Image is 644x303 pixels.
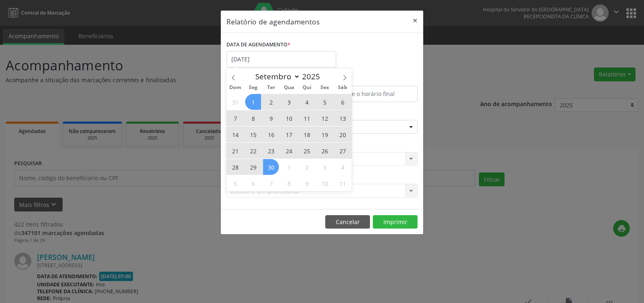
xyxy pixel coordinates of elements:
[263,94,279,110] span: Setembro 2, 2025
[324,73,418,86] label: ATÉ
[335,159,350,175] span: Outubro 4, 2025
[281,159,297,175] span: Outubro 1, 2025
[317,175,333,191] span: Outubro 10, 2025
[227,110,243,126] span: Setembro 7, 2025
[317,126,333,142] span: Setembro 19, 2025
[299,126,315,142] span: Setembro 18, 2025
[298,85,316,90] span: Qui
[281,126,297,142] span: Setembro 17, 2025
[262,85,280,90] span: Ter
[226,85,244,90] span: Dom
[263,159,279,175] span: Setembro 30, 2025
[325,215,370,229] button: Cancelar
[263,175,279,191] span: Outubro 7, 2025
[281,175,297,191] span: Outubro 8, 2025
[299,143,315,159] span: Setembro 25, 2025
[245,159,261,175] span: Setembro 29, 2025
[226,51,336,68] input: Selecione uma data ou intervalo
[335,143,350,159] span: Setembro 27, 2025
[263,110,279,126] span: Setembro 9, 2025
[245,175,261,191] span: Outubro 6, 2025
[281,110,297,126] span: Setembro 10, 2025
[227,94,243,110] span: Agosto 31, 2025
[263,126,279,142] span: Setembro 16, 2025
[317,110,333,126] span: Setembro 12, 2025
[245,110,261,126] span: Setembro 8, 2025
[317,159,333,175] span: Outubro 3, 2025
[324,86,418,102] input: Selecione o horário final
[407,11,423,31] button: Close
[245,126,261,142] span: Setembro 15, 2025
[299,159,315,175] span: Outubro 2, 2025
[335,126,350,142] span: Setembro 20, 2025
[245,94,261,110] span: Setembro 1, 2025
[227,143,243,159] span: Setembro 21, 2025
[226,16,320,27] h5: Relatório de agendamentos
[300,71,327,82] input: Year
[299,94,315,110] span: Setembro 4, 2025
[244,85,262,90] span: Seg
[281,143,297,159] span: Setembro 24, 2025
[227,175,243,191] span: Outubro 5, 2025
[299,175,315,191] span: Outubro 9, 2025
[334,85,352,90] span: Sáb
[335,175,350,191] span: Outubro 11, 2025
[280,85,298,90] span: Qua
[299,110,315,126] span: Setembro 11, 2025
[227,159,243,175] span: Setembro 28, 2025
[245,143,261,159] span: Setembro 22, 2025
[226,39,290,51] label: DATA DE AGENDAMENTO
[317,143,333,159] span: Setembro 26, 2025
[317,94,333,110] span: Setembro 5, 2025
[335,110,350,126] span: Setembro 13, 2025
[227,126,243,142] span: Setembro 14, 2025
[251,71,300,82] select: Month
[373,215,418,229] button: Imprimir
[281,94,297,110] span: Setembro 3, 2025
[335,94,350,110] span: Setembro 6, 2025
[316,85,334,90] span: Sex
[263,143,279,159] span: Setembro 23, 2025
